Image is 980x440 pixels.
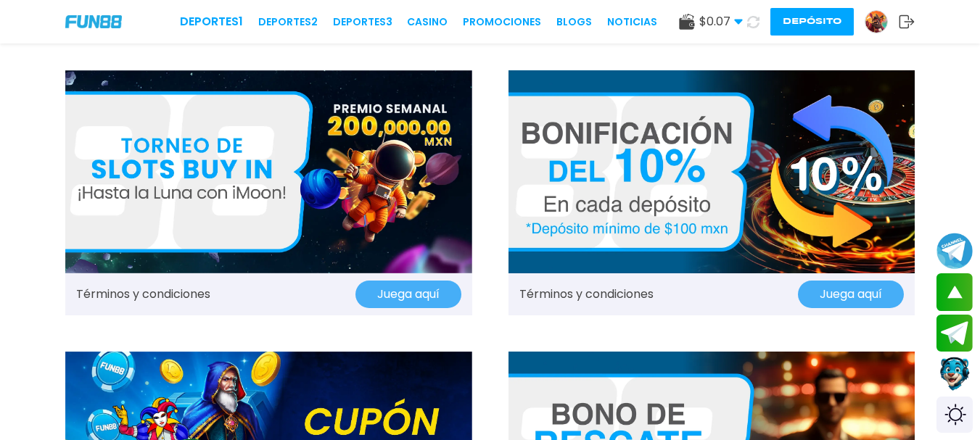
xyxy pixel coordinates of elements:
[936,315,973,352] button: Join telegram
[508,70,915,273] img: Promo Banner
[936,232,973,270] button: Join telegram channel
[333,14,392,30] a: Deportes3
[355,281,461,308] button: Juega aquí
[865,11,887,33] img: Avatar
[556,14,592,30] a: BLOGS
[770,8,854,36] button: Depósito
[65,70,472,273] img: Promo Banner
[798,281,904,308] button: Juega aquí
[76,286,210,303] a: Términos y condiciones
[936,397,973,433] div: Switch theme
[936,273,973,311] button: scroll up
[463,14,541,30] a: Promociones
[699,13,743,30] span: $ 0.07
[519,286,654,303] a: Términos y condiciones
[865,10,899,33] a: Avatar
[936,355,973,393] button: Contact customer service
[65,15,122,28] img: Company Logo
[407,14,448,30] a: CASINO
[258,14,318,30] a: Deportes2
[180,13,243,30] a: Deportes1
[607,14,657,30] a: NOTICIAS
